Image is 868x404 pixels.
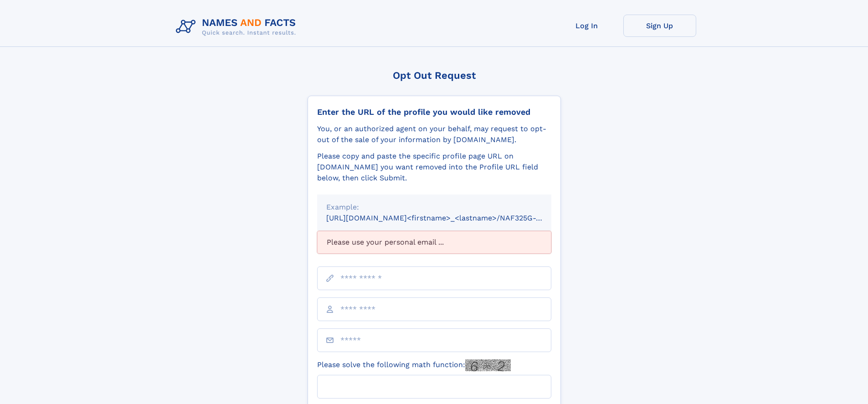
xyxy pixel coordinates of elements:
a: Sign Up [623,15,696,37]
img: Logo Names and Facts [172,15,303,39]
div: Example: [326,202,542,213]
div: You, or an authorized agent on your behalf, may request to opt-out of the sale of your informatio... [317,123,551,145]
small: [URL][DOMAIN_NAME]<firstname>_<lastname>/NAF325G-xxxxxxxx [326,214,569,222]
label: Please solve the following math function: [317,359,511,371]
a: Log In [550,15,623,37]
div: Please copy and paste the specific profile page URL on [DOMAIN_NAME] you want removed into the Pr... [317,151,551,184]
div: Opt Out Request [308,70,561,81]
div: Enter the URL of the profile you would like removed [317,107,551,117]
div: Please use your personal email ... [317,231,551,254]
